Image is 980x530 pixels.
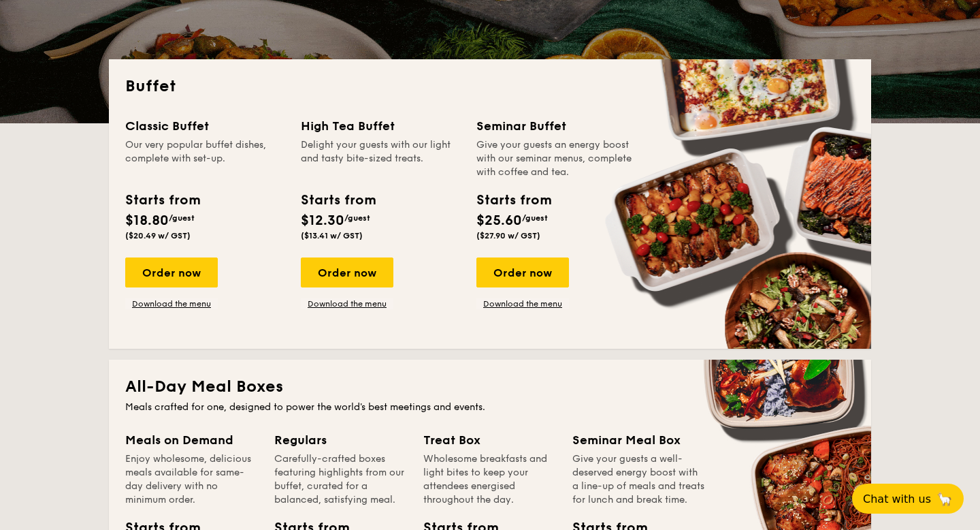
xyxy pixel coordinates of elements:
[125,298,218,309] a: Download the menu
[301,138,460,179] div: Delight your guests with our light and tasty bite-sized treats.
[476,231,540,240] span: ($27.90 w/ GST)
[476,138,636,179] div: Give your guests an energy boost with our seminar menus, complete with coffee and tea.
[301,298,393,309] a: Download the menu
[301,190,375,211] div: Starts from
[301,258,393,287] div: Order now
[125,76,855,97] h2: Buffet
[301,116,460,136] div: High Tea Buffet
[423,431,556,450] div: Treat Box
[572,452,705,507] div: Give your guests a well-deserved energy boost with a line-up of meals and treats for lunch and br...
[863,493,931,505] span: Chat with us
[125,190,199,211] div: Starts from
[423,452,556,507] div: Wholesome breakfasts and light bites to keep your attendees energised throughout the day.
[125,258,218,287] div: Order now
[125,116,284,136] div: Classic Buffet
[476,190,551,211] div: Starts from
[274,452,407,507] div: Carefully-crafted boxes featuring highlights from our buffet, curated for a balanced, satisfying ...
[476,213,522,229] span: $25.60
[936,491,953,507] span: 🦙
[301,231,363,240] span: ($13.41 w/ GST)
[572,431,705,450] div: Seminar Meal Box
[476,258,569,287] div: Order now
[125,213,169,229] span: $18.80
[125,401,855,414] div: Meals crafted for one, designed to power the world's best meetings and events.
[522,213,548,223] span: /guest
[125,231,191,240] span: ($20.49 w/ GST)
[476,298,569,309] a: Download the menu
[301,213,344,229] span: $12.30
[476,116,636,136] div: Seminar Buffet
[852,484,964,514] button: Chat with us🦙
[169,213,195,223] span: /guest
[125,376,855,398] h2: All-Day Meal Boxes
[125,138,284,179] div: Our very popular buffet dishes, complete with set-up.
[274,431,407,450] div: Regulars
[344,213,370,223] span: /guest
[125,431,258,450] div: Meals on Demand
[125,452,258,507] div: Enjoy wholesome, delicious meals available for same-day delivery with no minimum order.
